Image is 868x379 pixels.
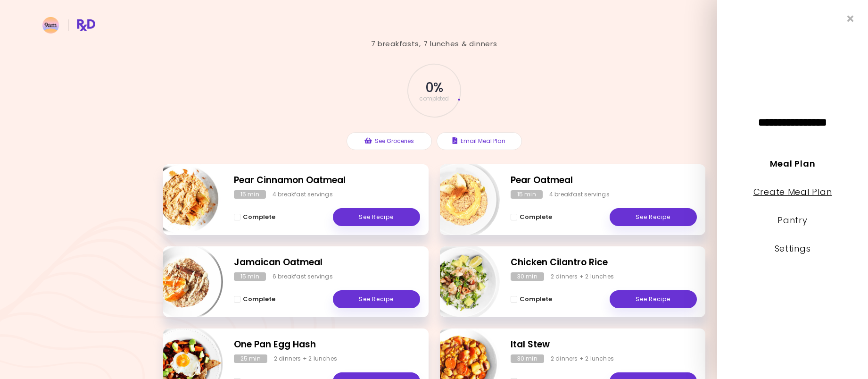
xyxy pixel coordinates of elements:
[234,190,266,199] div: 15 min
[520,213,552,221] span: Complete
[753,186,832,198] a: Create Meal Plan
[511,174,697,187] h2: Pear Oatmeal
[777,214,807,226] a: Pantry
[551,272,614,281] div: 2 dinners + 2 lunches
[520,295,552,303] span: Complete
[273,190,333,199] div: 4 breakfast servings
[234,354,267,363] div: 25 min
[437,132,522,150] button: Email Meal Plan
[333,290,420,308] a: See Recipe - Jamaican Oatmeal
[425,80,443,96] span: 0 %
[551,354,614,363] div: 2 dinners + 2 lunches
[610,208,697,226] a: See Recipe - Pear Oatmeal
[422,160,500,239] img: Info - Pear Oatmeal
[243,213,275,221] span: Complete
[549,190,610,199] div: 4 breakfast servings
[243,295,275,303] span: Complete
[234,174,420,187] h2: Pear Cinnamon Oatmeal
[610,290,697,308] a: See Recipe - Chicken Cilantro Rice
[347,132,432,150] button: See Groceries
[419,96,449,101] span: completed
[234,294,275,305] button: Complete - Jamaican Oatmeal
[371,39,497,50] div: 7 breakfasts , 7 lunches & dinners
[234,338,420,352] h2: One Pan Egg Hash
[511,354,544,363] div: 30 min
[42,17,95,34] img: RxDiet
[770,158,815,169] a: Meal Plan
[511,256,697,270] h2: Chicken Cilantro Rice
[422,243,500,321] img: Info - Chicken Cilantro Rice
[234,272,266,281] div: 15 min
[511,338,697,352] h2: Ital Stew
[333,208,420,226] a: See Recipe - Pear Cinnamon Oatmeal
[273,272,333,281] div: 6 breakfast servings
[511,190,543,199] div: 15 min
[145,160,223,239] img: Info - Pear Cinnamon Oatmeal
[775,243,811,254] a: Settings
[847,14,854,23] i: Close
[511,272,544,281] div: 30 min
[511,211,552,223] button: Complete - Pear Oatmeal
[511,294,552,305] button: Complete - Chicken Cilantro Rice
[234,256,420,270] h2: Jamaican Oatmeal
[274,354,337,363] div: 2 dinners + 2 lunches
[145,243,223,321] img: Info - Jamaican Oatmeal
[234,211,275,223] button: Complete - Pear Cinnamon Oatmeal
